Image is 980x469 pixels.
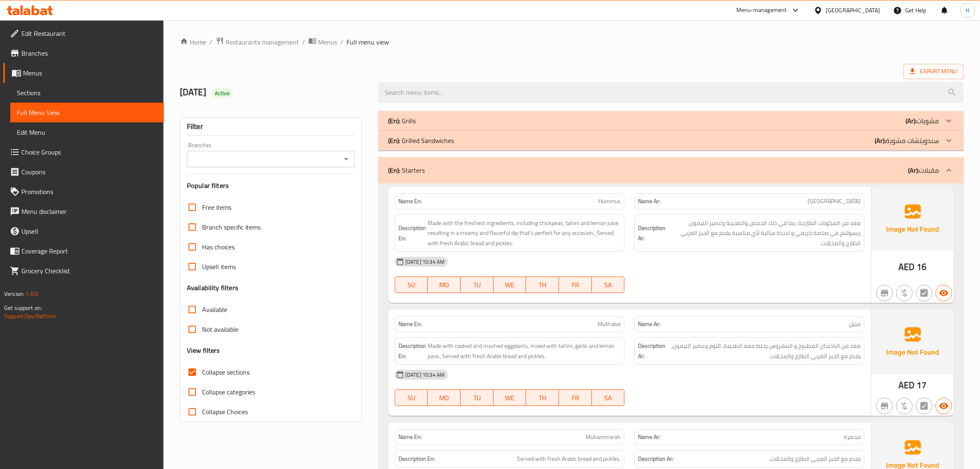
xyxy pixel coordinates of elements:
a: Full Menu View [10,103,164,122]
button: TH [526,277,559,293]
button: SU [395,389,428,406]
strong: Description En: [398,454,435,464]
a: Sections [10,83,164,103]
p: Grills [388,116,416,126]
span: WE [497,392,523,404]
strong: Description Ar: [638,341,666,361]
button: Available [936,398,952,414]
nav: breadcrumb [180,37,964,47]
button: Purchased item [896,285,912,301]
span: 16 [917,259,926,275]
strong: Name En: [398,197,422,206]
span: Grocery Checklist [21,266,157,276]
span: TH [529,279,556,291]
a: Edit Menu [10,122,164,142]
span: Served with fresh Arabic bread and pickles. [517,454,621,464]
span: Hummus [598,197,621,206]
span: AED [899,259,915,275]
span: Free items [202,202,231,212]
span: Branches [21,48,157,58]
span: SA [595,392,622,404]
a: Support.OpsPlatform [4,311,56,321]
span: Edit Restaurant [21,28,157,38]
p: Starters [388,165,425,175]
span: H [966,6,969,15]
button: SU [395,277,428,293]
span: TH [529,392,556,404]
span: 17 [917,377,926,393]
span: Collapse categories [202,387,255,397]
button: Available [936,285,952,301]
a: Restaurants management [216,37,299,47]
span: SU [398,279,425,291]
span: Muhammarah [586,433,621,441]
a: Menus [308,37,337,47]
b: (En): [388,134,400,147]
a: Choice Groups [3,142,164,162]
span: Choice Groups [21,147,157,157]
a: Menus [3,63,164,83]
a: Promotions [3,182,164,202]
a: Menu disclaimer [3,202,164,221]
button: TU [461,277,493,293]
strong: Name En: [398,433,422,441]
span: WE [497,279,523,291]
span: MO [431,279,457,291]
span: Has choices [202,242,235,252]
span: Menus [318,37,337,47]
span: SA [595,279,622,291]
span: معد من الباذنجان المطبوخ و المهروس يخلط معه الطحينة، الثوم وعصير الليمون، يقدم مع الخبز العربي ال... [667,341,861,361]
a: Coupons [3,162,164,182]
div: [GEOGRAPHIC_DATA] [826,6,880,15]
span: Not available [202,324,238,334]
a: Branches [3,43,164,63]
span: SU [398,392,425,404]
strong: Description Ar: [638,223,666,243]
span: [DATE] 10:34 AM [402,258,448,266]
h3: View filters [187,346,220,355]
strong: Name Ar: [638,433,660,441]
span: Export Menu [903,64,964,79]
span: معد من المكونات الطازجة، بما في ذلك الحمص والطحينة وعصير الليمون، ريسولتنج في صلصة كريمي و لذيذة ... [667,218,861,249]
button: Not branch specific item [876,285,893,301]
div: (En): Grills(Ar):مشويات [378,111,964,131]
span: Promotions [21,187,157,197]
li: / [210,37,212,47]
strong: Name Ar: [638,197,660,206]
strong: Name Ar: [638,320,660,328]
span: Export Menu [910,66,957,77]
span: Collapse sections [202,367,249,377]
button: WE [493,277,526,293]
strong: Name En: [398,320,422,328]
span: Made with the freshest ingredients, including chickpeas, tahini and lemon juice, resulting in a c... [428,218,621,249]
span: Coupons [21,167,157,177]
span: 1.0.0 [26,288,38,299]
strong: Description En: [398,223,426,243]
button: SA [592,277,625,293]
span: متبل [849,320,861,328]
span: FR [562,392,589,404]
li: / [302,37,305,47]
span: [GEOGRAPHIC_DATA] [808,197,861,206]
span: Menus [23,68,157,78]
button: Not has choices [916,285,932,301]
span: FR [562,279,589,291]
span: Upsell items [202,262,236,272]
span: Version: [4,288,24,299]
div: Menu-management [736,5,787,15]
button: Purchased item [896,398,912,414]
a: Grocery Checklist [3,261,164,281]
h2: [DATE] [180,86,368,98]
span: Branch specific items [202,222,261,232]
button: MO [428,389,461,406]
span: [DATE] 10:34 AM [402,371,448,379]
span: Full Menu View [17,108,157,117]
span: Muthabal [598,320,621,328]
button: Open [340,153,352,165]
span: Made with cooked and mashed eggplants, mixed with tahini, garlic and lemon juice., Served with fr... [428,341,621,361]
b: (Ar): [906,115,917,127]
span: Restaurants management [226,37,299,47]
a: Upsell [3,221,164,241]
button: FR [559,277,592,293]
span: Edit Menu [17,127,157,137]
